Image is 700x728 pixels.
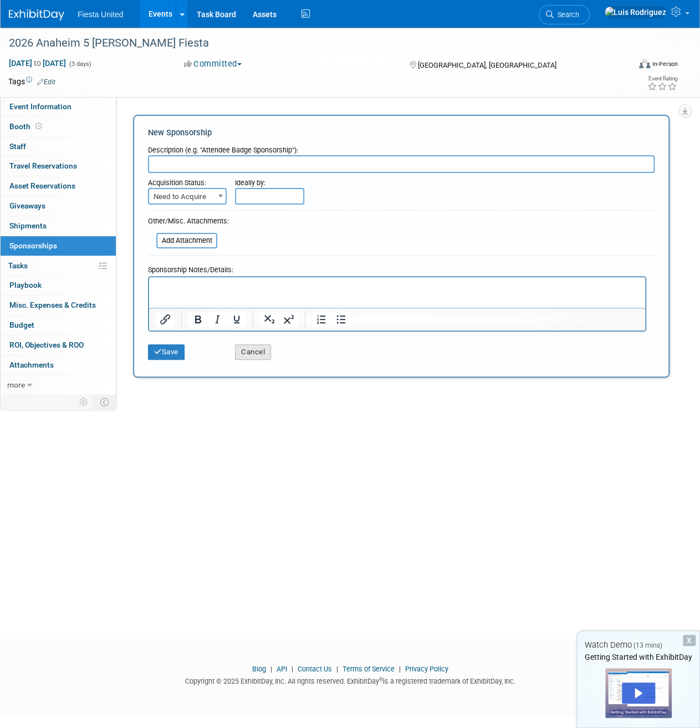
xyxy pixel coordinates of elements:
div: Getting Started with ExhibitDay [577,651,699,663]
span: Shipments [9,221,47,230]
a: Giveaways [1,196,116,216]
span: | [289,665,296,673]
iframe: Rich Text Area [149,277,645,308]
div: Description (e.g. "Attendee Badge Sponsorship"): [148,140,655,155]
a: Sponsorships [1,236,116,256]
span: (3 days) [68,60,91,68]
div: Event Format [580,58,678,74]
a: Contact Us [298,665,332,673]
a: Terms of Service [343,665,395,673]
div: New Sponsorship [148,127,655,139]
button: Bold [188,312,207,327]
a: Shipments [1,216,116,236]
a: Tasks [1,256,116,276]
a: Edit [37,78,55,86]
div: Other/Misc. Attachments: [148,216,229,229]
span: to [32,59,43,68]
a: API [277,665,287,673]
span: Search [554,11,579,19]
button: Subscript [260,312,279,327]
img: Luis Rodriguez [604,6,667,18]
div: In-Person [652,60,678,68]
span: Tasks [8,261,28,270]
button: Save [148,344,185,360]
span: Misc. Expenses & Credits [9,301,96,309]
a: more [1,375,116,395]
span: Fiesta United [78,10,123,19]
div: Event Rating [647,76,677,82]
sup: ® [379,676,383,683]
img: Format-Inperson.png [639,59,650,68]
span: Budget [9,320,34,329]
div: Ideally by: [235,173,611,188]
button: Underline [227,312,246,327]
span: Need to Acquire [149,189,226,205]
div: Play [622,683,655,704]
div: Acquisition Status: [148,173,218,188]
span: | [268,665,275,673]
button: Cancel [235,344,271,360]
button: Superscript [279,312,298,327]
span: Travel Reservations [9,161,77,170]
span: Staff [9,142,26,151]
a: Blog [252,665,266,673]
button: Italic [208,312,227,327]
button: Insert/edit link [156,312,175,327]
div: 2026 Anaheim 5 [PERSON_NAME] Fiesta [5,33,621,53]
a: ROI, Objectives & ROO [1,335,116,355]
a: Travel Reservations [1,156,116,176]
a: Privacy Policy [405,665,448,673]
span: Giveaways [9,201,45,210]
span: (13 mins) [633,642,662,649]
td: Tags [8,76,55,87]
span: Booth not reserved yet [33,122,44,130]
span: Need to Acquire [148,188,227,205]
button: Numbered list [312,312,331,327]
a: Playbook [1,276,116,295]
a: Misc. Expenses & Credits [1,296,116,315]
span: [DATE] [DATE] [8,58,67,68]
a: Booth [1,117,116,136]
a: Staff [1,137,116,156]
div: Sponsorship Notes/Details: [148,260,646,276]
img: ExhibitDay [9,9,64,21]
span: Event Information [9,102,71,111]
span: | [334,665,341,673]
span: | [396,665,403,673]
span: more [7,380,25,389]
span: Attachments [9,360,54,369]
td: Toggle Event Tabs [94,395,116,409]
div: Dismiss [683,635,696,646]
a: Event Information [1,97,116,116]
a: Asset Reservations [1,176,116,196]
td: Personalize Event Tab Strip [74,395,94,409]
button: Bullet list [331,312,350,327]
a: Budget [1,315,116,335]
span: [GEOGRAPHIC_DATA], [GEOGRAPHIC_DATA] [418,61,556,69]
span: Playbook [9,281,42,289]
span: ROI, Objectives & ROO [9,340,84,349]
span: Booth [9,122,44,131]
span: Asset Reservations [9,181,75,190]
div: Watch Demo [577,639,699,651]
a: Search [539,5,590,24]
button: Committed [180,58,246,70]
a: Attachments [1,355,116,375]
span: Sponsorships [9,241,57,250]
